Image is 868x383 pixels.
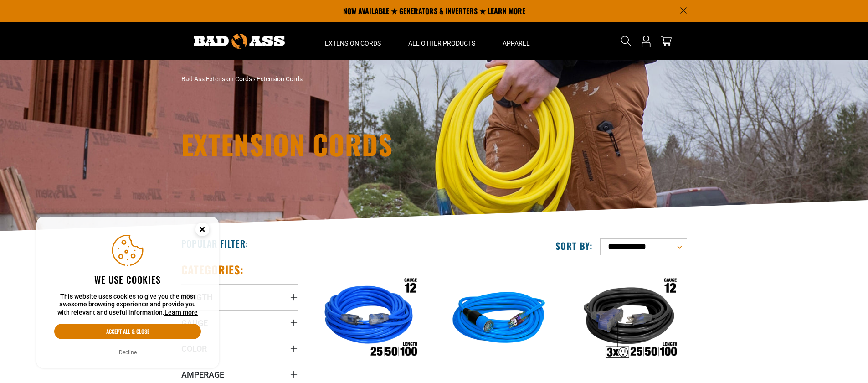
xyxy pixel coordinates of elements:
[503,39,530,47] span: Apparel
[571,267,686,372] img: Outdoor Dual Lighted 3-Outlet Extension Cord w/ Safety CGM
[253,75,255,83] span: ›
[555,240,593,252] label: Sort by:
[395,22,489,60] summary: All Other Products
[325,39,381,47] span: Extension Cords
[36,217,219,369] aside: Cookie Consent
[312,267,426,372] img: Outdoor Dual Lighted Extension Cord w/ Safety CGM
[181,310,298,336] summary: Gauge
[489,22,544,60] summary: Apparel
[181,336,298,361] summary: Color
[181,130,514,158] h1: Extension Cords
[311,22,395,60] summary: Extension Cords
[181,74,514,84] nav: breadcrumbs
[408,39,475,47] span: All Other Products
[54,274,201,285] h2: We use cookies
[116,348,139,357] button: Decline
[194,34,285,49] img: Bad Ass Extension Cords
[54,293,201,317] p: This website uses cookies to give you the most awesome browsing experience and provide you with r...
[442,267,556,372] img: blue
[619,34,633,48] summary: Search
[181,284,298,310] summary: Length
[181,369,224,380] span: Amperage
[181,75,252,83] a: Bad Ass Extension Cords
[54,324,201,339] button: Accept all & close
[164,309,198,316] a: Learn more
[257,75,303,83] span: Extension Cords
